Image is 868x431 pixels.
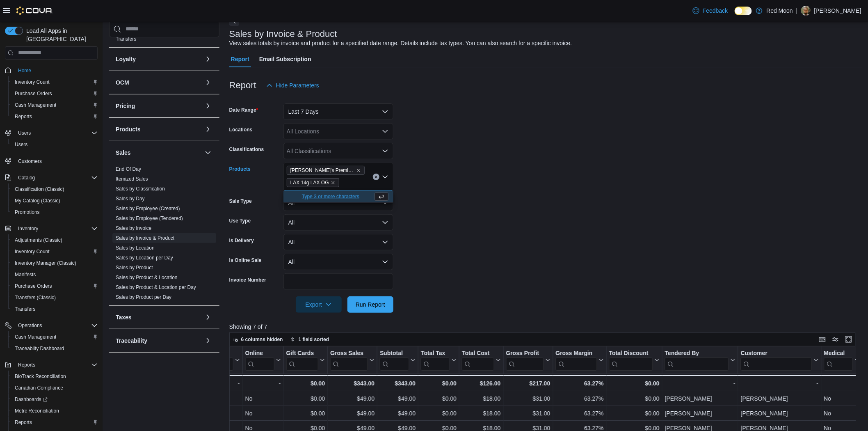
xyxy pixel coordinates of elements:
[824,349,853,357] div: Medical
[8,405,101,417] button: Metrc Reconciliation
[245,408,281,418] div: No
[116,313,132,321] h3: Taxes
[330,349,368,370] div: Gross Sales
[283,103,393,120] button: Last 7 Days
[380,349,416,370] button: Subtotal
[11,394,98,404] span: Dashboards
[844,335,854,344] button: Enter fullscreen
[229,323,862,331] p: Showing 7 of 7
[11,235,98,245] span: Adjustments (Classic)
[8,394,101,405] a: Dashboards
[15,224,41,234] button: Inventory
[245,349,274,357] div: Online
[18,158,42,165] span: Customers
[11,184,68,194] a: Classification (Classic)
[229,237,254,244] label: Is Delivery
[15,90,52,97] span: Purchase Orders
[290,166,354,174] span: [PERSON_NAME]'s Premium Cookie Glue 20g PR Pack
[741,349,812,370] div: Customer
[116,294,171,300] a: Sales by Product per Day
[283,254,393,270] button: All
[11,140,31,149] a: Users
[382,128,388,135] button: Open list of options
[230,335,286,344] button: 6 columns hidden
[301,296,337,313] span: Export
[2,172,101,183] button: Catalog
[690,2,731,19] a: Feedback
[245,349,281,370] button: Online
[8,280,101,292] button: Purchase Orders
[15,360,39,370] button: Reports
[203,312,213,322] button: Taxes
[15,237,62,243] span: Adjustments (Classic)
[11,406,98,416] span: Metrc Reconciliation
[555,378,603,388] div: 63.27%
[18,322,42,329] span: Operations
[8,99,101,111] button: Cash Management
[229,198,252,204] label: Sale Type
[116,195,145,202] span: Sales by Day
[11,77,53,87] a: Inventory Count
[824,349,853,370] div: Medical
[8,88,101,99] button: Purchase Orders
[286,394,325,403] div: $0.00
[229,218,251,224] label: Use Type
[286,349,319,357] div: Gift Cards
[287,335,333,344] button: 1 field sorted
[15,156,45,166] a: Customers
[11,258,80,268] a: Inventory Manager (Classic)
[116,293,171,300] span: Sales by Product per Day
[15,156,98,166] span: Customers
[8,111,101,122] button: Reports
[609,378,660,388] div: $0.00
[11,77,98,87] span: Inventory Count
[15,283,52,289] span: Purchase Orders
[8,246,101,257] button: Inventory Count
[380,378,416,388] div: $343.00
[15,224,98,234] span: Inventory
[203,101,213,110] button: Pricing
[15,408,59,414] span: Metrc Reconciliation
[373,174,379,180] button: Clear input
[330,394,375,403] div: $49.00
[15,141,27,148] span: Users
[116,148,201,156] button: Sales
[11,304,39,314] a: Transfers
[116,55,136,63] h3: Loyalty
[462,394,500,403] div: $18.00
[665,408,736,418] div: [PERSON_NAME]
[116,225,151,231] a: Sales by Invoice
[767,6,793,16] p: Red Moon
[116,264,153,271] span: Sales by Product
[18,130,31,136] span: Users
[11,383,98,393] span: Canadian Compliance
[8,206,101,218] button: Promotions
[330,349,375,370] button: Gross Sales
[8,139,101,150] button: Users
[462,349,494,370] div: Total Cost
[506,349,544,357] div: Gross Profit
[11,184,98,194] span: Classification (Classic)
[15,321,46,330] button: Operations
[824,349,860,370] button: Medical
[245,349,274,370] div: Online
[11,270,98,280] span: Manifests
[229,107,258,113] label: Date Range
[116,205,180,211] span: Sales by Employee (Created)
[283,214,393,231] button: All
[555,349,597,370] div: Gross Margin
[23,27,98,43] span: Load All Apps in [GEOGRAPHIC_DATA]
[15,271,36,278] span: Manifests
[609,349,660,370] button: Total Discount
[18,362,35,368] span: Reports
[204,349,233,370] div: Delivery
[299,336,329,343] span: 1 field sorted
[287,178,339,187] span: LAX 14g LAX OG
[116,185,165,192] span: Sales by Classification
[116,165,141,172] span: End Of Day
[229,39,572,48] div: View sales totals by invoice and product for a specified date range. Details include tax types. Y...
[116,78,201,86] button: OCM
[15,113,32,120] span: Reports
[15,65,98,76] span: Home
[229,146,264,153] label: Classifications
